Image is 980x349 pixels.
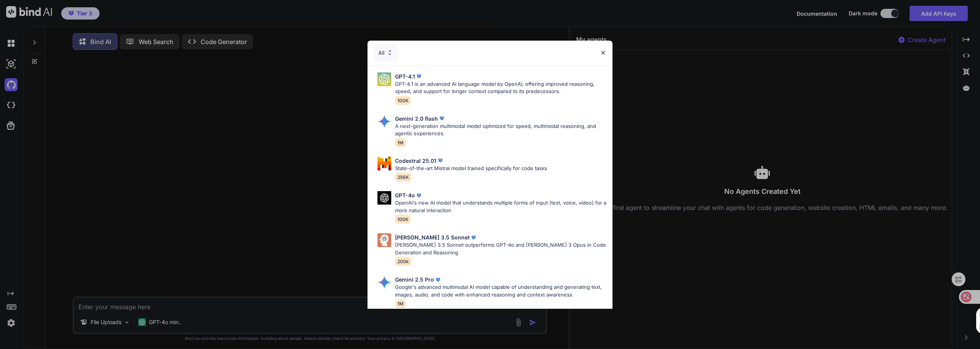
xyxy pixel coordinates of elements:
img: premium [415,192,423,199]
p: A next-generation multimodal model optimized for speed, multimodal reasoning, and agentic experie... [395,123,606,138]
div: All [374,44,398,61]
span: 1M [395,299,406,308]
img: Pick Models [377,233,391,247]
p: GPT-4o [395,191,415,199]
img: premium [436,157,444,164]
img: premium [438,115,446,122]
img: premium [415,72,423,80]
img: Pick Models [377,191,391,205]
p: [PERSON_NAME] 3.5 Sonnet outperforms GPT-4o and [PERSON_NAME] 3 Opus in Code Generation and Reaso... [395,241,606,256]
p: OpenAI's new AI model that understands multiple forms of input (text, voice, video) for a more na... [395,199,606,214]
img: premium [470,234,477,241]
p: GPT-4.1 is an advanced AI language model by OpenAI, offering improved reasoning, speed, and suppo... [395,80,606,95]
span: 256K [395,173,411,182]
p: Google's advanced multimodal AI model capable of understanding and generating text, images, audio... [395,283,606,298]
img: Pick Models [377,157,391,170]
p: State-of-the-art Mistral model trained specifically for code tasks [395,165,547,172]
p: Gemini 2.0 flash [395,115,438,123]
p: Gemini 2.5 Pro [395,275,434,283]
img: Pick Models [387,49,393,56]
img: Pick Models [377,275,391,289]
img: close [600,49,606,56]
span: 100K [395,215,411,224]
span: 200k [395,257,411,266]
img: Pick Models [377,72,391,86]
span: 100K [395,96,411,105]
img: Pick Models [377,115,391,128]
span: 1M [395,138,406,147]
img: premium [434,276,442,283]
p: GPT-4.1 [395,72,415,80]
p: Codestral 25.01 [395,157,436,165]
p: [PERSON_NAME] 3.5 Sonnet [395,233,470,241]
